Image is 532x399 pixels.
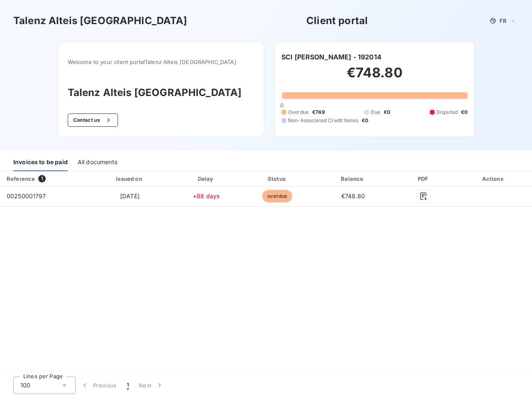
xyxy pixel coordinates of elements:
span: €0 [461,108,468,116]
span: €0 [384,108,390,116]
span: Non-Associated Credit Notes [288,117,358,124]
div: Balance [315,175,391,183]
span: Due [371,108,380,116]
div: Delay [173,175,239,183]
h2: €748.80 [281,64,468,89]
span: €748.80 [341,192,365,199]
span: 00250001797 [7,192,46,199]
span: Welcome to your client portal Talenz Alteis [GEOGRAPHIC_DATA] [68,59,254,65]
button: Previous [76,377,122,394]
button: 1 [122,377,134,394]
span: Overdue [288,108,309,116]
span: 1 [127,381,129,389]
span: overdue [262,190,292,202]
div: Actions [456,175,530,183]
span: 1 [38,175,46,182]
span: €749 [312,108,325,116]
span: Disputed [436,108,458,116]
div: Issued on [90,175,170,183]
span: 100 [20,381,30,389]
h3: Talenz Alteis [GEOGRAPHIC_DATA] [13,13,187,28]
div: All documents [78,154,117,171]
span: +88 days [193,192,220,199]
button: Next [134,377,169,394]
button: Contact us [68,113,118,127]
span: [DATE] [120,192,140,199]
div: Reference [7,175,35,182]
span: 0 [280,102,283,108]
h6: SCI [PERSON_NAME] - 192014 [281,52,382,62]
div: PDF [394,175,453,183]
div: Invoices to be paid [13,154,68,171]
span: FR [500,17,506,24]
h3: Client portal [306,13,368,28]
span: €0 [362,117,368,124]
h3: Talenz Alteis [GEOGRAPHIC_DATA] [68,85,254,100]
div: Status [243,175,312,183]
